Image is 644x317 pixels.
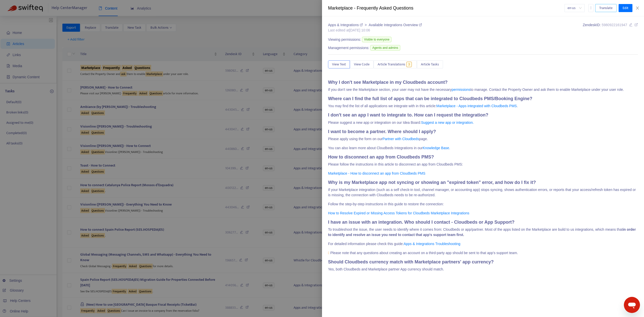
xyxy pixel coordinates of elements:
[624,297,640,313] iframe: Botón para iniciar la ventana de mensajería
[328,211,469,215] a: How to Resolve Expired or Missing Access Tokens for Cloudbeds Marketplace Integrations
[328,129,436,134] strong: I want to become a partner. Where should I apply?
[382,137,419,141] a: Partner with Cloudbeds
[350,60,374,68] button: View Code
[328,45,369,51] span: Management permissions:
[328,37,361,42] span: Viewing permissions:
[623,5,628,11] span: Edit
[328,227,638,237] p: To troubleshoot the issue, the user needs to identify where it comes from: Cloudbeds or app/partn...
[369,23,422,27] a: Available Integrations Overview
[328,145,638,151] p: You can also learn more about Cloudbeds Integrations in our
[328,22,422,28] div: >
[421,62,439,67] span: Article Tasks
[328,162,638,167] p: Please follow the instructions in this article to disconnect an app from Cloudbeds PMS:
[328,227,636,237] strong: in order to identify and resolve an issue you need to contact that app's support team first.
[362,37,391,42] span: Visible to everyone
[328,96,532,101] strong: Where can I find the full list of apps that can be integrated to Cloudbeds PMS/Booking Engine?
[583,22,638,33] div: Zendesk ID:
[599,5,613,11] span: Translate
[328,60,350,68] button: View Text
[619,4,632,12] button: Edit
[328,23,364,27] a: Apps & Integrations
[328,120,638,125] p: Please suggest a new app or integration on our Idea Board:
[588,4,593,12] button: more
[328,241,638,247] p: For detailed information please check this guide:
[328,103,638,109] p: You may find the list of all applications we integrate with in this article: .
[328,180,536,185] strong: Why is my Marketplace app not syncing or showing an "expired token" error, and how do I fix it?
[374,60,417,68] button: Article Translations3
[328,267,638,272] p: Yes, both Cloudbeds and Marketplace partner App currency should match.
[595,4,617,12] button: Translate
[328,136,638,142] p: Please apply using the form on our page.
[417,60,443,68] button: Article Tasks
[421,121,474,125] a: Suggest a new app or integration.
[452,88,470,92] a: permissions
[404,242,460,246] a: Apps & Integrations Troubleshooting
[328,154,434,160] strong: How to disconnect an app from Cloudbeds PMS?
[328,87,638,92] p: If you don't see the Marketplace section, your user may not have the necessary to manage. Contact...
[328,5,565,12] div: Marketplace - Frequently Asked Questions
[602,23,627,27] span: 5980922161947
[354,62,370,67] span: View Code
[378,62,405,67] span: Article Translations
[635,6,639,10] span: close
[406,62,412,67] span: 3
[328,187,638,198] p: If your Marketplace integration (such as a self check-in tool, channel manager, or accounting app...
[436,104,517,108] a: Marketplace - Apps integrated with Cloudbeds PMS
[328,28,422,33] div: Last edited at [DATE] 10:06
[370,45,400,51] span: Agents and admins
[328,202,638,207] p: Follow the step-by-step instructions in this guide to restore the connection:
[328,112,488,117] strong: I don't see an app I want to integrate to. How can I request the integration?
[423,146,450,150] a: Knowledge Base.
[328,220,514,225] strong: I have an issue with an integration. Who should I contact - Cloudbeds or App Support?
[328,171,425,175] a: Marketplace - How to disconnect an app from Cloudbeds PMS
[589,6,593,10] span: more
[634,6,641,11] button: Close
[328,250,638,256] p: Please note that any questions about creating an account on a third-party app should be sent to t...
[328,259,494,264] strong: Should Cloudbeds currency match with Marketplace partners' app currency?
[328,80,448,85] strong: Why I don't see Marketplace in my Cloudbeds account?
[332,62,346,67] span: View Text
[568,4,582,12] span: en-us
